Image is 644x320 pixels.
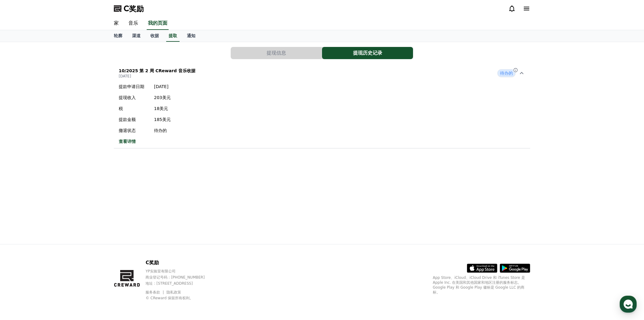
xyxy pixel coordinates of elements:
[114,64,530,148] button: 10/2025 第 2 周 CReward 音乐收据 [DATE] 待办的 提款申请日期 [DATE] 提现收入 203美元 税 18美元 提款金额 185美元 撤退状态 待办的 查看详情
[154,95,171,100] font: 203美元
[433,276,525,294] font: App Store、iCloud、iCloud Drive 和 iTunes Store 是 Apple Inc. 在美国和其他国家和地区注册的服务标志。Google Play 和 Google...
[150,33,159,38] font: 收据
[119,138,171,144] a: 查看详情
[166,30,180,42] a: 提取
[119,68,195,73] font: 10/2025 第 2 周 CReward 音乐收据
[231,47,322,59] button: 提现信息
[145,281,193,286] font: 地址 : [STREET_ADDRESS]
[119,139,136,144] font: 查看详情
[128,20,138,26] font: 音乐
[154,84,168,89] font: [DATE]
[119,84,144,89] font: 提款申请日期
[500,71,513,76] font: 待办的
[145,290,165,294] a: 服务条款
[127,30,145,42] a: 渠道
[322,47,413,59] a: 提现历史记录
[114,33,122,38] font: 轮廓
[132,33,141,38] font: 渠道
[169,33,177,38] font: 提取
[124,4,144,13] font: C奖励
[322,47,413,59] button: 提现历史记录
[267,50,286,56] font: 提现信息
[124,17,143,30] a: 音乐
[166,290,181,294] a: 隐私政策
[182,30,200,42] a: 通知
[119,117,136,122] font: 提款金额
[145,296,193,300] font: © CReward 保留所有权利。
[154,128,167,133] font: 待办的
[145,275,205,279] font: 商业登记号码：[PHONE_NUMBER]
[119,106,123,111] font: 税
[353,50,382,56] font: 提现历史记录
[154,106,168,111] font: 18美元
[147,17,169,30] a: 我的页面
[231,47,322,59] a: 提现信息
[187,33,195,38] font: 通知
[119,95,136,100] font: 提现收入
[145,30,164,42] a: 收据
[148,20,167,26] font: 我的页面
[145,260,159,265] font: C奖励
[114,20,119,26] font: 家
[145,269,176,273] font: YP实验室有限公司
[119,128,136,133] font: 撤退状态
[109,30,127,42] a: 轮廓
[114,4,144,13] a: C奖励
[145,290,160,294] font: 服务条款
[154,117,171,122] font: 185美元
[119,74,131,78] font: [DATE]
[109,17,124,30] a: 家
